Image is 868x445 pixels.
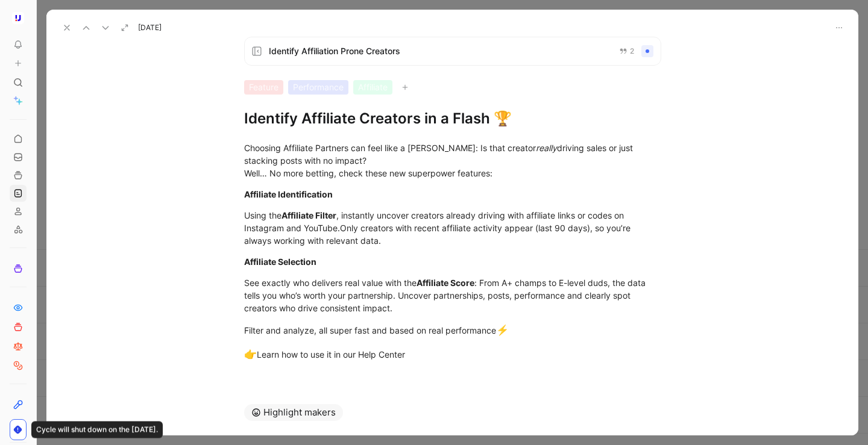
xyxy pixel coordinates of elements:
[244,223,633,246] span: Only creators with recent affiliate activity appear (last 90 days), so you’re always working with...
[12,12,24,24] img: Upfluence
[617,45,637,58] button: 2
[244,404,343,421] button: Highlight makers
[244,257,316,267] strong: Affiliate Selection
[244,109,661,128] h1: Identify Affiliate Creators in a Flash 🏆
[10,10,27,26] button: Upfluence
[244,209,661,247] div: Using the , instantly uncover creators already driving with affiliate links or codes on Instagram...
[244,348,257,360] span: 👉
[244,347,661,363] div: Learn how to use it in our Help Center
[244,189,333,199] strong: Affiliate Identification
[496,324,509,336] span: ⚡
[353,80,392,95] div: Affiliate
[31,422,163,438] div: Cycle will shut down on the [DATE].
[244,323,661,338] div: Filter and analyze, all super fast and based on real performance
[630,48,634,55] span: 2
[281,210,336,220] strong: Affiliate Filter
[288,80,348,95] div: Performance
[269,44,609,58] span: Identify Affiliation Prone Creators
[138,23,162,33] span: [DATE]
[536,143,557,153] em: really
[244,80,283,95] div: Feature
[417,278,474,288] strong: Affiliate Score
[244,276,661,314] div: See exactly who delivers real value with the : From A+ champs to E-level duds, the data tells you...
[244,80,661,95] div: FeaturePerformanceAffiliate
[244,142,661,179] div: Choosing Affiliate Partners can feel like a [PERSON_NAME]: Is that creator driving sales or just ...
